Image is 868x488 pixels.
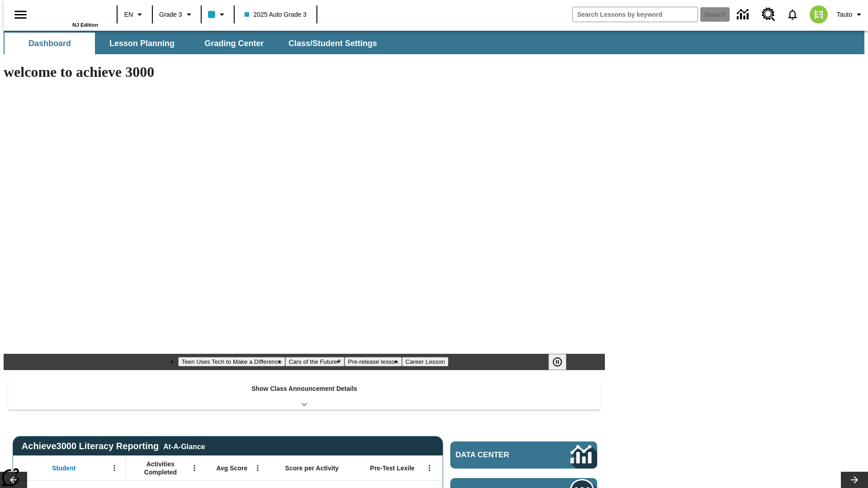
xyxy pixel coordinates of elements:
a: Data Center [731,2,756,27]
button: Open Menu [423,461,436,475]
span: Score per Activity [285,464,339,472]
button: Profile/Settings [833,6,868,23]
p: Show Class Announcement Details [251,384,357,394]
div: SubNavbar [4,33,385,54]
div: Pause [548,354,576,370]
button: Slide 4 Career Lesson [402,357,448,366]
div: Home [39,3,98,28]
button: Select a new avatar [804,3,833,26]
h1: welcome to achieve 3000 [4,64,605,80]
a: Notifications [781,3,804,26]
button: Pause [548,354,566,370]
button: Lesson Planning [97,33,187,54]
span: Avg Score [216,464,247,472]
span: Lesson Planning [109,38,175,49]
span: Pre-Test Lexile [370,464,415,472]
button: Dashboard [5,33,95,54]
a: Data Center [450,441,597,469]
button: Class/Student Settings [281,33,384,54]
div: Show Class Announcement Details [8,379,600,410]
span: Class/Student Settings [288,38,377,49]
button: Slide 2 Cars of the Future? [285,357,344,366]
span: Tauto [837,10,852,19]
img: avatar image [810,5,828,23]
button: Lesson carousel, Next [841,472,868,488]
span: Data Center [456,450,540,460]
button: Grading Center [189,33,279,54]
span: 2025 Auto Grade 3 [245,10,307,19]
a: Resource Center, Will open in new tab [756,2,781,27]
span: Dashboard [28,38,71,49]
span: EN [124,10,133,19]
button: Class color is light blue. Change class color [204,6,231,23]
button: Open Menu [108,461,121,475]
span: Student [52,464,75,472]
button: Language: EN, Select a language [120,6,149,23]
button: Open Menu [251,461,264,475]
span: Activities Completed [131,460,190,476]
div: At-A-Glance [163,441,205,451]
div: SubNavbar [4,31,864,54]
input: search field [573,7,698,22]
span: Grade 3 [159,10,182,19]
button: Slide 1 Teen Uses Tech to Make a Difference [178,357,285,366]
button: Slide 3 Pre-release lesson [344,357,402,366]
span: NJ Edition [72,22,98,28]
button: Grade: Grade 3, Select a grade [156,6,198,23]
a: Home [39,4,98,22]
span: Achieve3000 Literacy Reporting [22,441,205,451]
button: Open Menu [188,461,201,475]
button: Open side menu [7,1,34,28]
span: Grading Center [204,38,264,49]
